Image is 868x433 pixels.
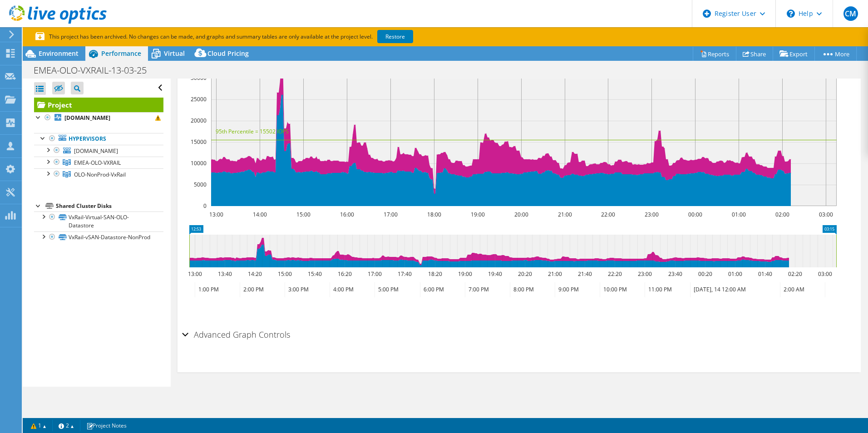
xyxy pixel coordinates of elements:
text: 00:00 [688,211,702,218]
a: [DOMAIN_NAME] [34,145,163,157]
span: [DOMAIN_NAME] [74,147,118,155]
a: [DOMAIN_NAME] [34,112,163,124]
text: 03:00 [819,211,833,218]
span: OLO-NonProd-VxRail [74,171,126,178]
text: 21:00 [557,211,572,218]
text: 15:40 [307,270,321,278]
text: 18:00 [427,211,441,218]
text: 22:20 [607,270,621,278]
text: 21:40 [577,270,592,278]
span: Virtual [164,49,185,58]
span: EMEA-OLO-VXRAIL [74,159,121,167]
text: 01:00 [728,270,742,278]
a: Project Notes [80,420,133,431]
text: 14:20 [247,270,261,278]
text: 16:00 [340,211,354,218]
text: 25000 [191,95,207,103]
a: Restore [377,30,413,43]
a: 1 [25,420,53,431]
span: Performance [101,49,141,58]
text: 22:00 [601,211,615,218]
text: 5000 [194,181,207,188]
a: Project [34,98,163,112]
text: 23:00 [637,270,651,278]
text: 17:00 [383,211,397,218]
a: Share [736,47,773,61]
a: More [814,47,857,61]
text: 03:00 [818,270,832,278]
a: VxRail-vSAN-Datastore-NonProd [34,231,163,243]
text: 02:00 [775,211,789,218]
text: 13:40 [217,270,232,278]
b: [DOMAIN_NAME] [64,114,110,122]
text: 01:40 [758,270,772,278]
text: 17:00 [367,270,381,278]
svg: \n [787,10,795,18]
h2: Advanced Graph Controls [182,325,290,344]
text: 23:00 [644,211,658,218]
text: 20:00 [514,211,528,218]
text: 14:00 [252,211,266,218]
text: 02:20 [788,270,802,278]
text: 19:00 [458,270,472,278]
text: 19:40 [488,270,502,278]
text: 0 [203,202,207,210]
p: This project has been archived. No changes can be made, and graphs and summary tables are only av... [35,32,480,42]
text: 00:20 [698,270,712,278]
text: 13:00 [209,211,223,218]
text: 20:20 [518,270,532,278]
a: Reports [693,47,736,61]
a: VxRail-Virtual-SAN-OLO-Datastore [34,212,163,231]
text: 10000 [191,159,207,167]
span: Cloud Pricing [207,49,249,58]
text: 18:20 [428,270,442,278]
text: 13:00 [187,270,202,278]
text: 21:00 [547,270,562,278]
text: 15:00 [277,270,291,278]
text: 17:40 [397,270,411,278]
text: 15000 [191,138,207,146]
text: 01:00 [731,211,745,218]
text: 16:20 [337,270,351,278]
text: 15:00 [296,211,310,218]
a: EMEA-OLO-VXRAIL [34,157,163,168]
text: 23:40 [668,270,682,278]
text: 95th Percentile = 15502 IOPS [216,128,289,135]
text: 20000 [191,117,207,124]
text: 19:00 [470,211,484,218]
a: Hypervisors [34,133,163,145]
a: Export [773,47,815,61]
span: CM [843,6,858,21]
div: Shared Cluster Disks [56,201,163,212]
a: OLO-NonProd-VxRail [34,168,163,180]
h1: EMEA-OLO-VXRAIL-13-03-25 [30,65,161,75]
a: 2 [52,420,80,431]
span: Environment [39,49,79,58]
